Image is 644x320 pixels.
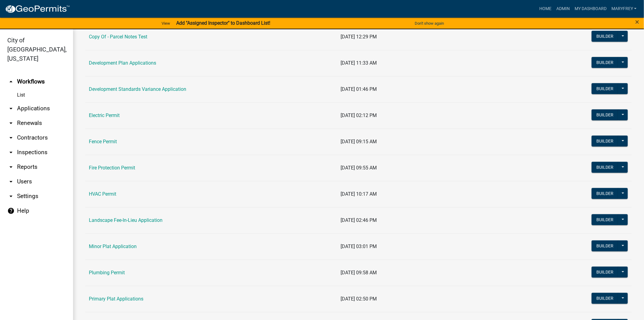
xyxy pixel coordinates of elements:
[592,31,618,42] button: Builder
[7,119,15,127] i: arrow_drop_down
[592,109,618,120] button: Builder
[537,3,554,15] a: Home
[7,134,15,141] i: arrow_drop_down
[7,178,15,185] i: arrow_drop_down
[341,296,377,302] span: [DATE] 02:50 PM
[341,244,377,249] span: [DATE] 03:01 PM
[592,240,618,251] button: Builder
[89,86,186,92] a: Development Standards Variance Application
[592,136,618,147] button: Builder
[7,163,15,171] i: arrow_drop_down
[89,60,156,66] a: Development Plan Applications
[592,83,618,94] button: Builder
[89,296,143,302] a: Primary Plat Applications
[635,18,639,26] span: ×
[592,214,618,225] button: Builder
[592,188,618,199] button: Builder
[412,18,446,28] button: Don't show again
[341,112,377,118] span: [DATE] 02:12 PM
[341,86,377,92] span: [DATE] 01:46 PM
[176,20,270,26] strong: Add "Assigned Inspector" to Dashboard List!
[89,217,163,223] a: Landscape Fee-In-Lieu Application
[89,165,135,171] a: Fire Protection Permit
[7,105,15,112] i: arrow_drop_down
[341,270,377,276] span: [DATE] 09:58 AM
[7,207,15,215] i: help
[341,191,377,197] span: [DATE] 10:17 AM
[7,149,15,156] i: arrow_drop_down
[341,34,377,40] span: [DATE] 12:29 PM
[592,267,618,278] button: Builder
[592,162,618,173] button: Builder
[159,18,173,28] a: View
[341,139,377,144] span: [DATE] 09:15 AM
[89,270,125,276] a: Plumbing Permit
[572,3,609,15] a: My Dashboard
[7,193,15,200] i: arrow_drop_down
[89,139,117,144] a: Fence Permit
[89,34,147,40] a: Copy Of - Parcel Notes Test
[341,217,377,223] span: [DATE] 02:46 PM
[89,112,120,118] a: Electric Permit
[592,293,618,304] button: Builder
[635,18,639,26] button: Close
[341,165,377,171] span: [DATE] 09:55 AM
[7,78,15,85] i: arrow_drop_up
[89,191,116,197] a: HVAC Permit
[554,3,572,15] a: Admin
[592,57,618,68] button: Builder
[89,244,137,249] a: Minor Plat Application
[609,3,639,15] a: MaryFrey
[341,60,377,66] span: [DATE] 11:33 AM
